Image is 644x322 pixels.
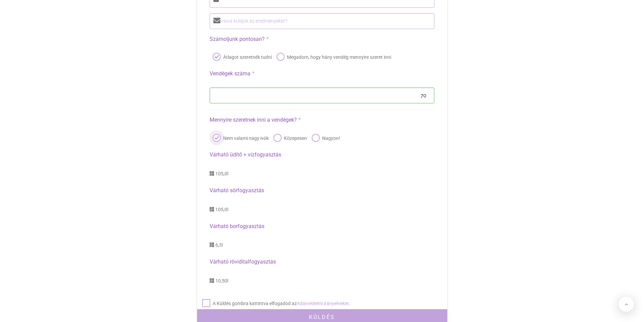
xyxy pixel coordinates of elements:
[210,170,434,177] div: l
[297,301,349,306] a: Adatvédelmi irányelveket
[210,257,434,267] label: Várható röviditalfogyasztás
[215,207,227,212] span: 105,0
[210,277,434,284] div: l
[210,69,434,79] label: Vendégek száma
[210,17,420,25] label: Hova küldjük az eredményeket?
[210,206,434,213] div: l
[210,88,434,103] input: Enter a number
[210,150,434,160] label: Várható üdítő + vízfogyasztás
[210,222,434,231] label: Várható borfogyasztás
[211,52,272,62] label: Átlagot szeretnék tudni
[210,186,434,196] label: Várható sörfogyasztás
[215,278,227,283] span: 10,50
[215,242,222,248] span: 6,3
[215,171,227,176] span: 105,0
[210,241,434,248] div: l
[211,133,269,143] label: Nem valami nagy ivók
[272,133,307,143] label: Közepesen
[275,52,391,62] label: Megadom, hogy hány vendég mennyire szeret inni
[210,34,434,44] label: Számoljunk pontosan?
[201,299,350,308] label: A Küldés gombra kattintva elfogadod az .
[210,115,434,125] label: Mennyire szeretnek inni a vendégek?
[310,133,340,143] label: Nagyon!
